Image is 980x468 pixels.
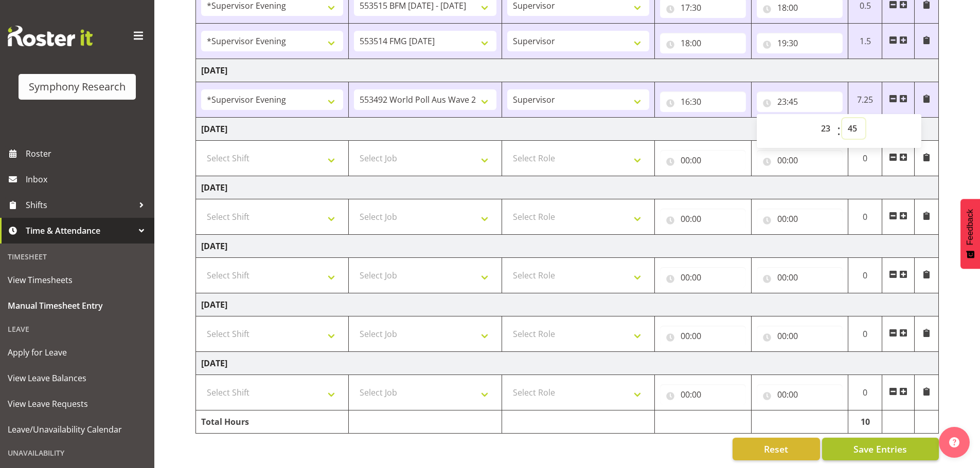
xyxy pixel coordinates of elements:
[3,417,152,442] a: Leave/Unavailability Calendar
[196,352,939,375] td: [DATE]
[848,82,882,118] td: 7.25
[848,375,882,410] td: 0
[29,79,126,95] div: Symphony Research
[3,246,152,267] div: Timesheet
[757,209,843,229] input: Click to select...
[3,442,152,463] div: Unavailability
[853,442,907,456] span: Save Entries
[660,267,746,288] input: Click to select...
[26,197,134,213] span: Shifts
[837,118,841,144] span: :
[3,267,152,293] a: View Timesheets
[8,272,147,288] span: View Timesheets
[848,24,882,59] td: 1.5
[660,209,746,229] input: Click to select...
[733,438,820,460] button: Reset
[196,118,939,141] td: [DATE]
[660,33,746,53] input: Click to select...
[8,345,147,360] span: Apply for Leave
[764,442,788,456] span: Reset
[660,326,746,346] input: Click to select...
[3,293,152,319] a: Manual Timesheet Entry
[966,209,975,245] span: Feedback
[3,340,152,365] a: Apply for Leave
[3,365,152,391] a: View Leave Balances
[26,223,134,238] span: Time & Attendance
[196,59,939,82] td: [DATE]
[757,150,843,171] input: Click to select...
[848,141,882,176] td: 0
[3,319,152,340] div: Leave
[196,410,349,434] td: Total Hours
[757,33,843,53] input: Click to select...
[26,146,149,161] span: Roster
[848,258,882,293] td: 0
[8,396,147,411] span: View Leave Requests
[848,316,882,352] td: 0
[660,150,746,171] input: Click to select...
[848,410,882,434] td: 10
[660,91,746,112] input: Click to select...
[26,172,149,187] span: Inbox
[3,391,152,417] a: View Leave Requests
[949,437,959,447] img: help-xxl-2.png
[757,267,843,288] input: Click to select...
[8,26,93,46] img: Rosterit website logo
[960,199,980,269] button: Feedback - Show survey
[757,384,843,405] input: Click to select...
[8,422,147,437] span: Leave/Unavailability Calendar
[8,370,147,386] span: View Leave Balances
[196,235,939,258] td: [DATE]
[848,199,882,235] td: 0
[660,384,746,405] input: Click to select...
[196,293,939,316] td: [DATE]
[822,438,939,460] button: Save Entries
[196,176,939,199] td: [DATE]
[8,298,147,313] span: Manual Timesheet Entry
[757,91,843,112] input: Click to select...
[757,326,843,346] input: Click to select...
